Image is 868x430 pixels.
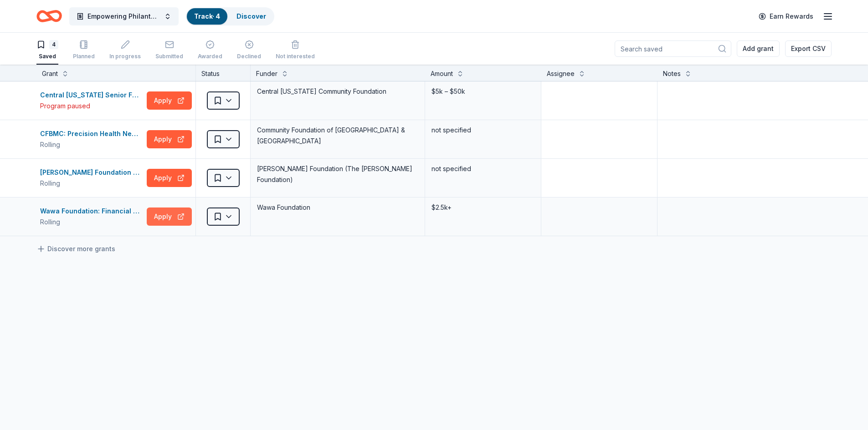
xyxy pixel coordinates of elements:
span: Empowering Philanthropy in [GEOGRAPHIC_DATA] [87,11,160,22]
button: Central [US_STATE] Senior FundProgram paused [40,90,143,111]
button: CFBMC: Precision Health Network GrantsRolling [40,128,143,150]
div: 4 [49,40,58,49]
a: Discover [236,12,266,20]
a: Discover more grants [36,243,115,254]
button: Empowering Philanthropy in [GEOGRAPHIC_DATA] [69,7,179,25]
div: Amount [431,68,453,79]
div: CFBMC: Precision Health Network Grants [40,128,143,139]
button: Planned [73,36,95,65]
div: Wawa Foundation [256,201,419,214]
button: Apply [147,91,192,110]
div: [PERSON_NAME] Foundation Grant [40,167,143,178]
div: $5k – $50k [431,85,535,98]
div: Saved [36,53,58,60]
button: Wawa Foundation: Financial Grants (Grants over $2,500)Rolling [40,206,143,228]
button: [PERSON_NAME] Foundation GrantRolling [40,167,143,189]
div: Rolling [40,139,143,150]
button: In progress [109,36,141,65]
div: Funder [256,68,277,79]
div: Planned [73,53,95,60]
div: Community Foundation of [GEOGRAPHIC_DATA] & [GEOGRAPHIC_DATA] [256,124,419,147]
input: Search saved [615,40,731,57]
div: Submitted [155,53,183,60]
button: 4Saved [36,36,58,65]
div: Rolling [40,217,143,228]
div: $2.5k+ [431,201,535,214]
button: Apply [147,169,192,187]
div: Not interested [276,53,315,60]
button: Add grant [737,40,780,57]
button: Export CSV [785,40,832,57]
div: not specified [431,162,535,175]
button: Awarded [198,36,222,65]
div: Central [US_STATE] Community Foundation [256,85,419,98]
div: Program paused [40,101,143,111]
button: Declined [237,36,261,65]
div: Notes [663,68,681,79]
button: Track· 4Discover [186,7,274,25]
button: Not interested [276,36,315,65]
button: Apply [147,207,192,226]
div: Assignee [547,68,575,79]
a: Earn Rewards [753,8,819,25]
div: Grant [42,68,58,79]
div: not specified [431,124,535,137]
div: Wawa Foundation: Financial Grants (Grants over $2,500) [40,206,143,217]
div: Status [196,65,251,81]
button: Submitted [155,36,183,65]
div: [PERSON_NAME] Foundation (The [PERSON_NAME] Foundation) [256,162,419,186]
div: Central [US_STATE] Senior Fund [40,90,143,101]
button: Apply [147,130,192,148]
a: Track· 4 [194,12,220,20]
a: Home [36,5,62,27]
div: Rolling [40,178,143,189]
div: Awarded [198,53,222,60]
div: In progress [109,53,141,60]
div: Declined [237,53,261,60]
